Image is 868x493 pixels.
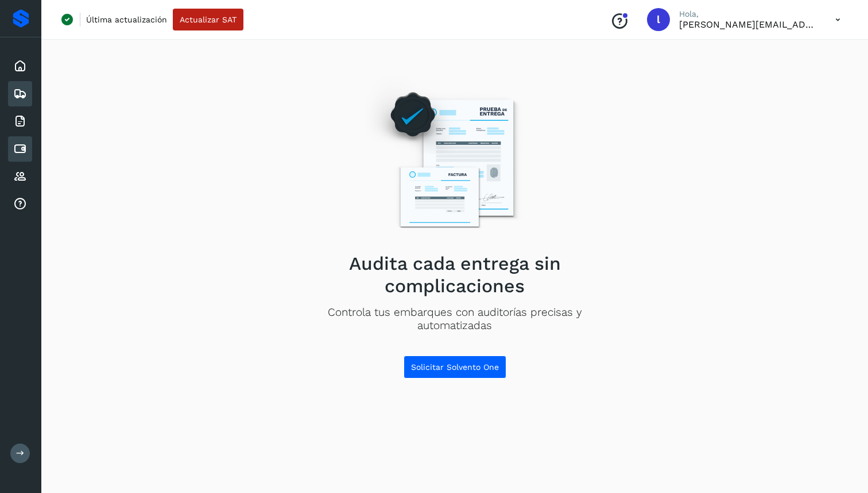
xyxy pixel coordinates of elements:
p: Última actualización [86,14,167,25]
div: Cuentas por pagar [8,136,32,162]
div: Embarques [8,81,32,106]
img: Empty state image [355,75,554,243]
div: Proveedores [8,164,32,189]
button: Actualizar SAT [173,9,243,30]
button: Solicitar Solvento One [404,356,506,379]
span: Actualizar SAT [180,16,237,24]
p: leonardo@solvento.mx [679,19,817,30]
p: Hola, [679,9,817,19]
div: Facturas [8,109,32,134]
div: Inicio [8,53,32,79]
h2: Audita cada entrega sin complicaciones [291,253,618,297]
div: Analiticas de tarifas [8,192,32,217]
span: Solicitar Solvento One [411,363,499,371]
p: Controla tus embarques con auditorías precisas y automatizadas [291,306,618,333]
